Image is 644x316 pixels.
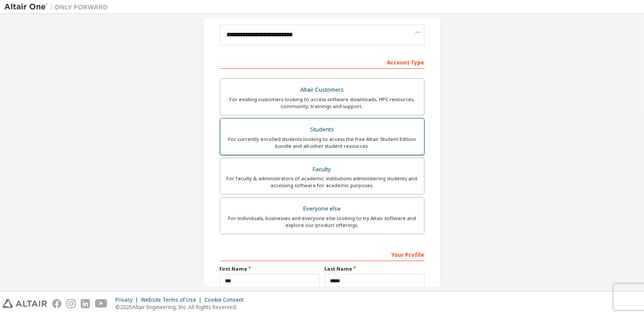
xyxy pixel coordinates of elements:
[225,163,419,176] div: Faculty
[225,175,419,189] div: For faculty & administrators of academic institutions administering students and accessing softwa...
[225,215,419,229] div: For individuals, businesses and everyone else looking to try Altair software and explore our prod...
[325,265,425,272] label: Last Name
[4,3,112,11] img: Altair One
[225,84,419,96] div: Altair Customers
[81,299,90,308] img: linkedin.svg
[52,299,61,308] img: facebook.svg
[67,299,76,308] img: instagram.svg
[225,124,419,136] div: Students
[225,136,419,150] div: For currently enrolled students looking to access the free Altair Student Edition bundle and all ...
[220,55,425,69] div: Account Type
[220,265,320,272] label: First Name
[225,203,419,215] div: Everyone else
[3,299,47,308] img: altair_logo.svg
[204,297,249,303] div: Cookie Consent
[225,96,419,110] div: For existing customers looking to access software downloads, HPC resources, community, trainings ...
[115,297,141,303] div: Privacy
[115,303,249,311] p: © 2025 Altair Engineering, Inc. All Rights Reserved.
[95,299,108,308] img: youtube.svg
[220,247,425,261] div: Your Profile
[141,297,204,303] div: Website Terms of Use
